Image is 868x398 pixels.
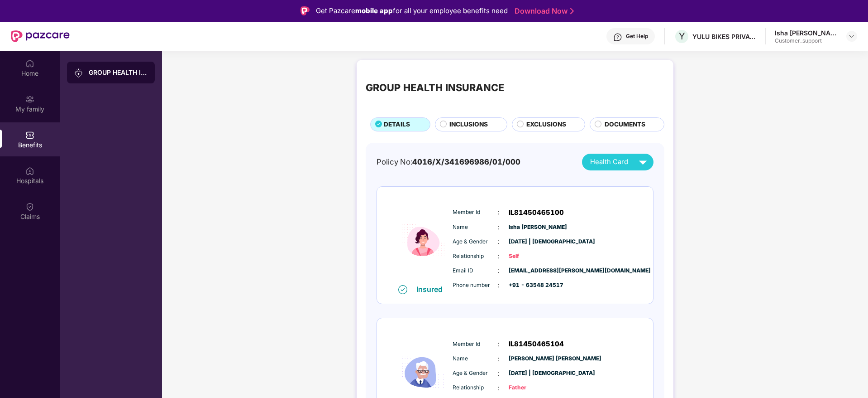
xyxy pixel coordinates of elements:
[416,285,448,294] div: Insured
[453,340,498,349] span: Member Id
[509,252,554,261] span: Self
[775,29,838,37] div: Isha [PERSON_NAME]
[25,202,34,211] img: svg+xml;base64,PHN2ZyBpZD0iQ2xhaW0iIHhtbG5zPSJodHRwOi8vd3d3LnczLm9yZy8yMDAwL3N2ZyIgd2lkdGg9IjIwIi...
[509,281,554,290] span: +91 - 63548 24517
[25,95,34,104] img: svg+xml;base64,PHN2ZyB3aWR0aD0iMjAiIGhlaWdodD0iMjAiIHZpZXdCb3g9IjAgMCAyMCAyMCIgZmlsbD0ibm9uZSIgeG...
[848,33,855,40] img: svg+xml;base64,PHN2ZyBpZD0iRHJvcGRvd24tMzJ4MzIiIHhtbG5zPSJodHRwOi8vd3d3LnczLm9yZy8yMDAwL3N2ZyIgd2...
[498,222,500,232] span: :
[453,383,498,392] span: Relationship
[498,339,500,349] span: :
[377,156,520,168] div: Policy No:
[384,120,410,130] span: DETAILS
[570,6,574,16] img: Stroke
[498,369,500,379] span: :
[366,80,504,95] div: GROUP HEALTH INSURANCE
[509,223,554,232] span: Isha [PERSON_NAME]
[509,354,554,363] span: [PERSON_NAME] [PERSON_NAME]
[509,207,564,218] span: IL81450465100
[453,354,498,363] span: Name
[498,266,500,276] span: :
[613,33,622,42] img: svg+xml;base64,PHN2ZyBpZD0iSGVscC0zMngzMiIgeG1sbnM9Imh0dHA6Ly93d3cudzMub3JnLzIwMDAvc3ZnIiB3aWR0aD...
[89,68,148,77] div: GROUP HEALTH INSURANCE
[509,369,554,378] span: [DATE] | [DEMOGRAPHIC_DATA]
[453,252,498,261] span: Relationship
[515,6,571,16] a: Download Now
[498,251,500,261] span: :
[25,166,34,175] img: svg+xml;base64,PHN2ZyBpZD0iSG9zcGl0YWxzIiB4bWxucz0iaHR0cDovL3d3dy53My5vcmcvMjAwMC9zdmciIHdpZHRoPS...
[498,207,500,217] span: :
[398,285,407,294] img: svg+xml;base64,PHN2ZyB4bWxucz0iaHR0cDovL3d3dy53My5vcmcvMjAwMC9zdmciIHdpZHRoPSIxNiIgaGVpZ2h0PSIxNi...
[626,33,648,40] div: Get Help
[316,5,508,16] div: Get Pazcare for all your employee benefits need
[605,120,645,130] span: DOCUMENTS
[300,6,310,15] img: Logo
[635,154,651,170] img: svg+xml;base64,PHN2ZyB4bWxucz0iaHR0cDovL3d3dy53My5vcmcvMjAwMC9zdmciIHZpZXdCb3g9IjAgMCAyNCAyNCIgd2...
[692,32,756,41] div: YULU BIKES PRIVATE LIMITED
[453,208,498,217] span: Member Id
[526,120,566,130] span: EXCLUSIONS
[498,237,500,247] span: :
[453,267,498,275] span: Email ID
[498,354,500,364] span: :
[590,157,628,167] span: Health Card
[453,281,498,290] span: Phone number
[498,280,500,290] span: :
[582,154,653,170] button: Health Card
[509,267,554,275] span: [EMAIL_ADDRESS][PERSON_NAME][DOMAIN_NAME]
[509,238,554,246] span: [DATE] | [DEMOGRAPHIC_DATA]
[11,30,70,42] img: New Pazcare Logo
[775,37,838,44] div: Customer_support
[412,157,520,166] span: 4016/X/341696986/01/000
[25,131,34,140] img: svg+xml;base64,PHN2ZyBpZD0iQmVuZWZpdHMiIHhtbG5zPSJodHRwOi8vd3d3LnczLm9yZy8yMDAwL3N2ZyIgd2lkdGg9Ij...
[453,238,498,246] span: Age & Gender
[25,59,34,68] img: svg+xml;base64,PHN2ZyBpZD0iSG9tZSIgeG1sbnM9Imh0dHA6Ly93d3cudzMub3JnLzIwMDAvc3ZnIiB3aWR0aD0iMjAiIG...
[679,31,685,42] span: Y
[509,339,564,349] span: IL81450465104
[74,68,83,78] img: svg+xml;base64,PHN2ZyB3aWR0aD0iMjAiIGhlaWdodD0iMjAiIHZpZXdCb3g9IjAgMCAyMCAyMCIgZmlsbD0ibm9uZSIgeG...
[396,196,450,285] img: icon
[453,369,498,378] span: Age & Gender
[509,383,554,392] span: Father
[498,383,500,393] span: :
[355,6,393,15] strong: mobile app
[449,120,488,130] span: INCLUSIONS
[453,223,498,232] span: Name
